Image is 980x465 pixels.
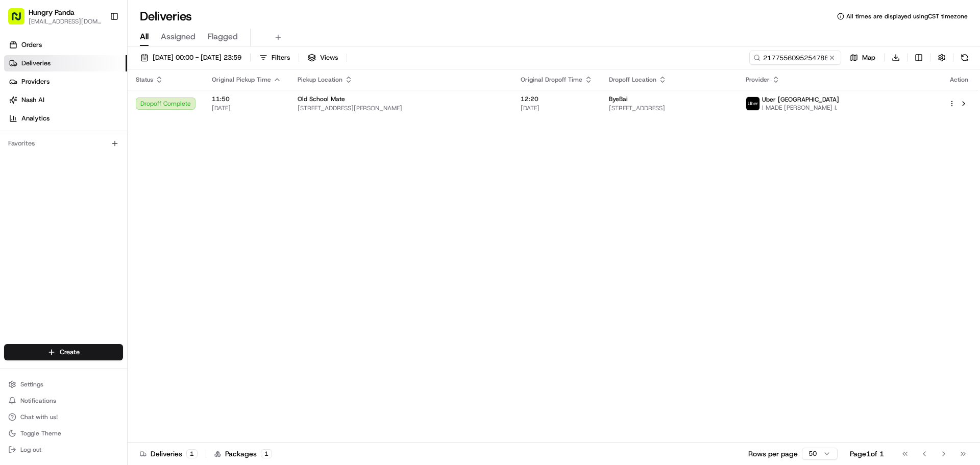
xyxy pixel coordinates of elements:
span: Filters [272,53,290,62]
button: Views [303,51,342,65]
button: Log out [4,443,123,457]
span: Views [320,53,338,62]
span: Toggle Theme [20,429,61,437]
span: ByeBai [609,95,628,103]
span: Assigned [161,31,195,43]
button: [DATE] 00:00 - [DATE] 23:59 [136,51,246,65]
span: Old School Mate [298,95,345,103]
a: Providers [4,74,127,90]
button: Filters [255,51,295,65]
a: Nash AI [4,92,127,108]
div: Packages [214,449,272,459]
a: Analytics [4,110,127,127]
button: Toggle Theme [4,426,123,440]
span: [DATE] [521,104,593,112]
span: 12:20 [521,95,593,103]
button: Refresh [958,51,972,65]
span: Dropoff Location [609,76,656,84]
input: Type to search [749,51,841,65]
div: 1 [186,449,198,458]
div: 1 [261,449,272,458]
span: Original Pickup Time [212,76,271,84]
button: Hungry Panda [29,7,75,17]
span: 11:50 [212,95,281,103]
button: Hungry Panda[EMAIL_ADDRESS][DOMAIN_NAME] [4,4,106,29]
span: Create [60,348,80,357]
span: Provider [746,76,770,84]
button: Settings [4,377,123,391]
span: Map [862,53,875,62]
span: Deliveries [21,59,51,68]
h1: Deliveries [140,8,192,25]
span: Log out [20,446,41,454]
div: Deliveries [140,449,198,459]
button: Notifications [4,394,123,408]
span: Pickup Location [298,76,342,84]
div: Favorites [4,135,123,152]
span: Settings [20,380,43,388]
p: Rows per page [748,449,798,459]
a: Deliveries [4,55,127,71]
div: Action [948,76,970,84]
span: [STREET_ADDRESS][PERSON_NAME] [298,104,504,112]
span: Providers [21,77,50,86]
span: [DATE] 00:00 - [DATE] 23:59 [153,53,241,62]
span: All [140,31,149,43]
span: Notifications [20,397,56,405]
span: Uber [GEOGRAPHIC_DATA] [762,95,839,104]
span: I MADE [PERSON_NAME] I. [762,104,839,112]
span: Chat with us! [20,413,58,421]
span: Nash AI [21,95,44,105]
span: Original Dropoff Time [521,76,582,84]
span: [DATE] [212,104,281,112]
button: Map [845,51,880,65]
span: Flagged [208,31,238,43]
img: uber-new-logo.jpeg [746,97,759,110]
span: All times are displayed using CST timezone [846,12,968,20]
button: Create [4,344,123,360]
button: [EMAIL_ADDRESS][DOMAIN_NAME] [29,17,102,26]
span: Analytics [21,114,50,123]
a: Orders [4,37,127,53]
span: [STREET_ADDRESS] [609,104,729,112]
div: Page 1 of 1 [850,449,884,459]
button: Chat with us! [4,410,123,424]
span: Status [136,76,153,84]
span: Orders [21,40,42,50]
